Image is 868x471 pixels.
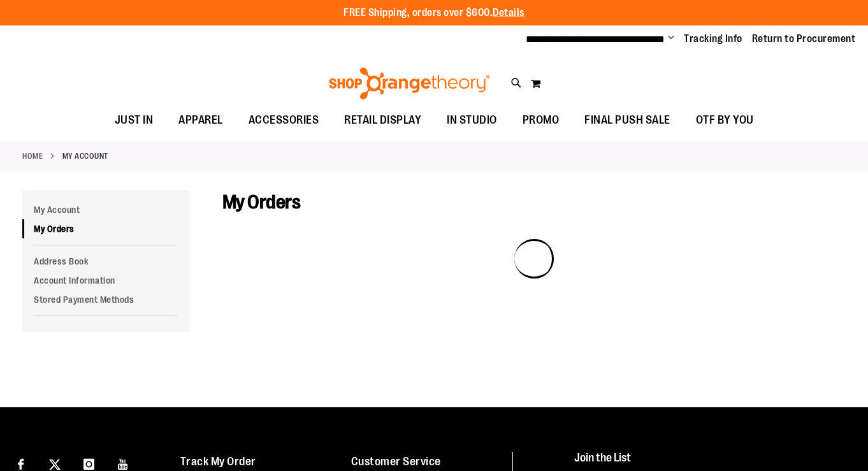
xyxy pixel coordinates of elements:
[178,106,223,134] span: APPAREL
[249,106,319,134] span: ACCESSORIES
[493,7,524,18] a: Details
[344,6,524,20] p: FREE Shipping, orders over $600.
[684,32,742,46] a: Tracking Info
[22,290,189,309] a: Stored Payment Methods
[115,106,154,134] span: JUST IN
[696,106,754,134] span: OTF BY YOU
[49,459,61,470] img: Twitter
[668,33,674,45] button: Account menu
[62,150,108,162] strong: My Account
[222,191,301,213] span: My Orders
[22,200,189,219] a: My Account
[22,219,189,238] a: My Orders
[351,455,441,468] a: Customer Service
[344,106,421,134] span: RETAIL DISPLAY
[584,106,670,134] span: FINAL PUSH SALE
[327,68,492,99] img: Shop Orangetheory
[22,271,189,290] a: Account Information
[523,106,560,134] span: PROMO
[22,252,189,271] a: Address Book
[752,32,856,46] a: Return to Procurement
[22,150,43,162] a: Home
[180,455,256,468] a: Track My Order
[447,106,497,134] span: IN STUDIO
